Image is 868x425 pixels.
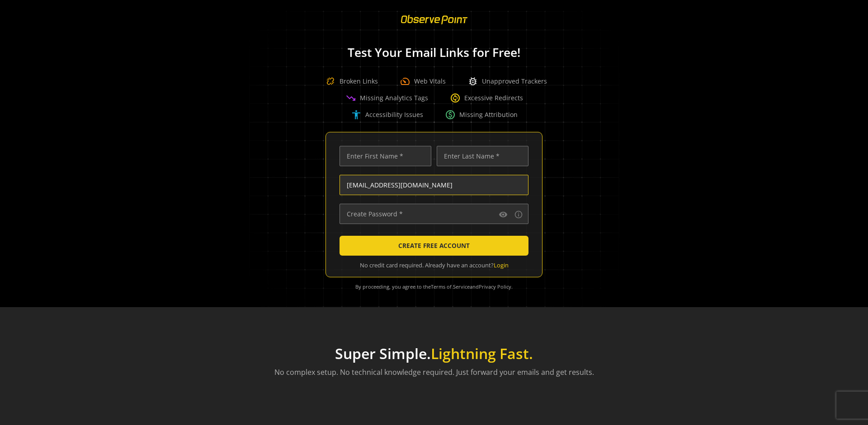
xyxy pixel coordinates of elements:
h1: Test Your Email Links for Free! [235,46,633,59]
h1: Super Simple. [274,345,594,362]
div: Accessibility Issues [351,109,423,120]
a: Privacy Policy [479,283,511,290]
span: accessibility [351,109,362,120]
div: Excessive Redirects [450,93,523,103]
a: ObservePoint Homepage [395,21,473,29]
input: Enter Email Address (name@work-email.com) * [340,175,528,195]
div: By proceeding, you agree to the and . [337,277,531,296]
img: Broken Link [321,72,340,90]
div: Missing Attribution [445,109,518,120]
div: No credit card required. Already have an account? [340,261,528,270]
span: paid [445,109,456,120]
a: Login [494,261,509,269]
span: change_circle [450,93,461,103]
div: Unapproved Trackers [467,76,547,87]
p: No complex setup. No technical knowledge required. Just forward your emails and get results. [274,367,594,378]
button: Password requirements [513,209,524,220]
input: Create Password * [340,204,528,224]
span: bug_report [467,76,478,87]
input: Enter First Name * [340,146,431,166]
input: Enter Last Name * [437,146,528,166]
span: speed [400,76,410,87]
span: trending_down [345,93,356,103]
a: Terms of Service [431,283,470,290]
button: CREATE FREE ACCOUNT [340,236,528,256]
div: Broken Links [321,72,378,90]
span: CREATE FREE ACCOUNT [398,238,470,254]
div: Missing Analytics Tags [345,93,428,103]
span: Lightning Fast. [431,344,533,363]
mat-icon: visibility [499,210,508,219]
mat-icon: info_outline [514,210,523,219]
div: Web Vitals [400,76,446,87]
